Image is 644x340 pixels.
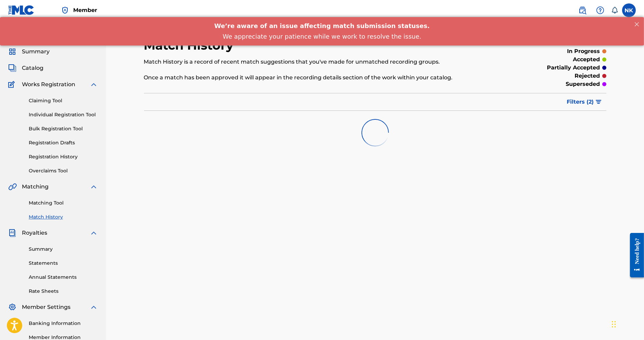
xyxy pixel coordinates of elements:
[90,183,98,191] img: expand
[22,183,49,191] span: Matching
[358,116,392,150] img: preloader
[29,260,98,267] a: Statements
[8,5,35,15] img: MLC Logo
[576,3,589,17] a: Public Search
[29,139,98,146] a: Registration Drafts
[596,6,604,14] img: help
[8,303,16,311] img: Member Settings
[22,229,47,237] span: Royalties
[29,288,98,295] a: Rate Sheets
[223,16,421,23] span: We appreciate your patience while we work to resolve the issue.
[144,58,500,66] p: Match History is a record of recent match suggestions that you've made for unmatched recording gr...
[547,64,600,72] p: partially accepted
[596,100,602,104] img: filter
[29,274,98,281] a: Annual Statements
[29,125,98,132] a: Bulk Registration Tool
[29,111,98,118] a: Individual Registration Tool
[8,64,43,72] a: CatalogCatalog
[593,3,607,17] div: Help
[8,229,16,237] img: Royalties
[22,303,70,311] span: Member Settings
[214,5,430,12] span: We’re aware of an issue affecting match submission statuses.
[29,153,98,160] a: Registration History
[22,48,50,56] span: Summary
[29,246,98,253] a: Summary
[90,80,98,89] img: expand
[144,74,500,82] p: Once a match has been approved it will appear in the recording details section of the work within...
[566,80,600,88] p: superseded
[29,320,98,327] a: Banking Information
[73,6,97,14] span: Member
[567,47,600,55] p: in progress
[22,64,43,72] span: Catalog
[90,229,98,237] img: expand
[567,98,594,106] span: Filters ( 2 )
[578,6,587,14] img: search
[575,72,600,80] p: rejected
[8,183,17,191] img: Matching
[29,199,98,207] a: Matching Tool
[573,55,600,64] p: accepted
[8,48,50,56] a: SummarySummary
[29,167,98,174] a: Overclaims Tool
[8,48,16,56] img: Summary
[61,6,69,14] img: Top Rightsholder
[611,7,618,14] div: Notifications
[22,80,75,89] span: Works Registration
[8,80,17,89] img: Works Registration
[29,213,98,221] a: Match History
[8,64,16,72] img: Catalog
[625,228,644,283] iframe: Resource Center
[612,314,616,335] div: Drag
[563,93,606,110] button: Filters (2)
[610,307,644,340] iframe: Chat Widget
[29,97,98,104] a: Claiming Tool
[90,303,98,311] img: expand
[622,3,636,17] div: User Menu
